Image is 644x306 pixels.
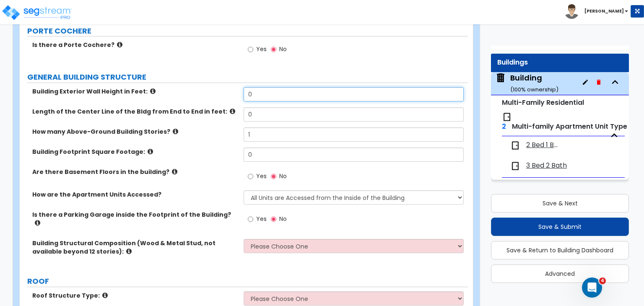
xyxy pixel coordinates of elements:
[173,128,178,135] i: click for more info!
[32,190,237,199] label: How are the Apartment Units Accessed?
[510,73,558,94] div: Building
[32,107,237,116] label: Length of the Center Line of the Bldg from End to End in feet:
[32,291,237,300] label: Roof Structure Type:
[497,58,623,67] div: Buildings
[279,172,287,180] span: No
[150,88,156,94] i: click for more info!
[32,148,237,156] label: Building Footprint Square Footage:
[27,276,468,287] label: ROOF
[491,265,629,283] button: Advanced
[117,41,122,48] i: click for more info!
[256,172,267,180] span: Yes
[32,168,237,176] label: Are there Basement Floors in the building?
[271,172,276,181] input: No
[32,87,237,96] label: Building Exterior Wall Height in Feet:
[32,239,237,256] label: Building Structural Composition (Wood & Metal Stud, not available beyond 12 stories):
[495,73,506,83] img: building.svg
[502,122,506,131] span: 2
[32,41,237,49] label: Is there a Porte Cochere?
[491,218,629,236] button: Save & Submit
[502,98,584,107] small: Multi-Family Residential
[510,161,520,171] img: door.png
[32,210,237,227] label: Is there a Parking Garage inside the Footprint of the Building?
[582,277,602,298] iframe: Intercom live chat
[271,45,276,54] input: No
[510,140,520,150] img: door.png
[256,215,267,223] span: Yes
[32,127,237,136] label: How many Above-Ground Building Stories?
[526,140,562,150] span: 2 Bed 1 Bath
[495,73,558,94] span: Building
[502,112,512,122] img: door.png
[248,215,253,224] input: Yes
[102,292,108,298] i: click for more info!
[271,215,276,224] input: No
[172,169,177,175] i: click for more info!
[27,26,468,36] label: PORTE COCHERE
[248,45,253,54] input: Yes
[564,4,579,19] img: avatar.png
[599,277,606,284] span: 4
[126,248,132,254] i: click for more info!
[279,215,287,223] span: No
[148,148,153,155] i: click for more info!
[230,108,235,114] i: click for more info!
[248,172,253,181] input: Yes
[27,72,468,83] label: GENERAL BUILDING STRUCTURE
[491,194,629,213] button: Save & Next
[1,4,73,21] img: logo_pro_r.png
[35,220,40,226] i: click for more info!
[279,45,287,53] span: No
[584,8,624,14] b: [PERSON_NAME]
[526,161,567,171] span: 3 Bed 2 Bath
[512,122,627,131] span: Multi-family Apartment Unit Type
[491,241,629,259] button: Save & Return to Building Dashboard
[256,45,267,53] span: Yes
[510,86,558,93] small: ( 100 % ownership)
